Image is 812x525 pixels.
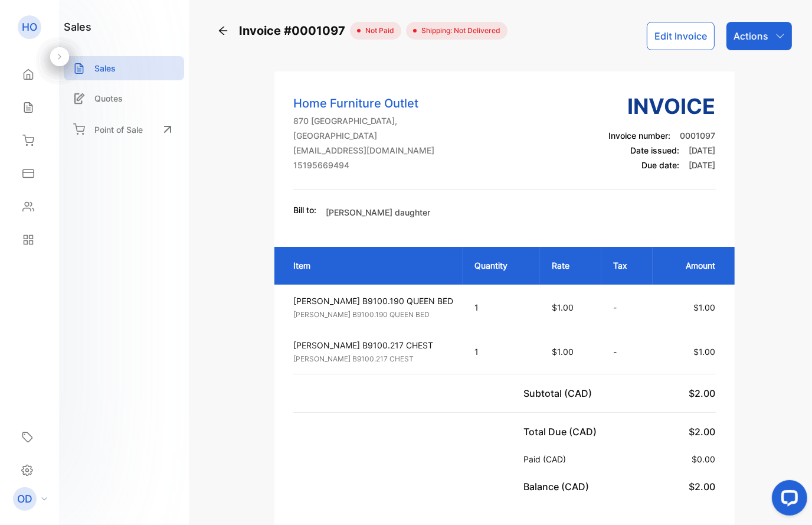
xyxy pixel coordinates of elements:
[523,480,594,494] p: Balance (CAD)
[239,22,350,40] span: Invoice #0001097
[293,354,453,364] p: [PERSON_NAME] B9100.217 CHEST
[293,204,316,216] p: Bill to:
[694,347,716,357] span: $1.00
[64,56,184,80] a: Sales
[326,206,430,219] p: [PERSON_NAME] daughter
[631,145,680,155] span: Date issued:
[552,302,574,312] span: $1.00
[689,145,716,155] span: [DATE]
[293,259,451,272] p: Item
[523,453,571,465] p: Paid (CAD)
[94,92,123,105] p: Quotes
[726,22,792,50] button: Actions
[293,115,434,127] p: 870 [GEOGRAPHIC_DATA],
[552,347,574,357] span: $1.00
[552,259,590,272] p: Rate
[734,29,768,43] p: Actions
[613,259,641,272] p: Tax
[293,94,434,112] p: Home Furniture Outlet
[94,123,143,136] p: Point of Sale
[762,475,812,525] iframe: LiveChat chat widget
[523,386,597,400] p: Subtotal (CAD)
[680,131,716,141] span: 0001097
[94,62,116,74] p: Sales
[694,302,716,312] span: $1.00
[474,259,528,272] p: Quantity
[64,116,184,142] a: Point of Sale
[417,25,500,36] span: Shipping: Not Delivered
[293,295,453,307] p: [PERSON_NAME] B9100.190 QUEEN BED
[609,90,716,122] h3: Invoice
[689,160,716,170] span: [DATE]
[64,86,184,110] a: Quotes
[293,159,434,171] p: 15195669494
[609,131,671,141] span: Invoice number:
[293,339,453,351] p: [PERSON_NAME] B9100.217 CHEST
[642,160,680,170] span: Due date:
[293,129,434,142] p: [GEOGRAPHIC_DATA]
[293,144,434,156] p: [EMAIL_ADDRESS][DOMAIN_NAME]
[664,259,715,272] p: Amount
[523,425,601,439] p: Total Due (CAD)
[474,345,528,358] p: 1
[689,426,716,438] span: $2.00
[474,301,528,314] p: 1
[361,25,394,36] span: not paid
[613,301,641,314] p: -
[692,454,716,464] span: $0.00
[17,491,32,507] p: OD
[22,19,37,35] p: HO
[647,22,715,50] button: Edit Invoice
[613,345,641,358] p: -
[293,309,453,320] p: [PERSON_NAME] B9100.190 QUEEN BED
[689,387,716,399] span: $2.00
[64,19,91,35] h1: sales
[689,481,716,493] span: $2.00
